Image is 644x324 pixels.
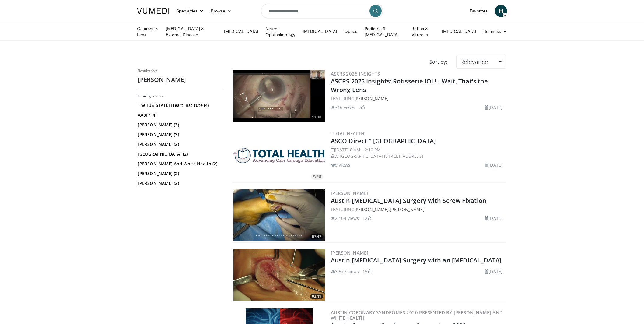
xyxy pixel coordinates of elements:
[485,162,502,168] li: [DATE]
[485,215,502,221] li: [DATE]
[138,151,222,157] a: [GEOGRAPHIC_DATA] (2)
[480,25,511,37] a: Business
[331,215,359,221] li: 2,104 views
[331,77,488,94] a: ASCRS 2025 Insights: Rotisserie IOL!…Wait, That’s the Wrong Lens
[390,206,424,212] a: [PERSON_NAME]
[331,250,368,256] a: [PERSON_NAME]
[466,5,491,17] a: Favorites
[425,55,452,69] div: Sort by:
[138,161,222,167] a: [PERSON_NAME] And White Health (2)
[233,148,325,163] a: EVENT
[233,189,325,241] img: 10b4ff7f-e200-48ec-85df-09b28fead5e6.300x170_q85_crop-smart_upscale.jpg
[460,58,488,66] span: Relevance
[138,76,223,84] h2: [PERSON_NAME]
[359,104,365,111] li: 7
[233,249,325,301] a: 03:19
[408,26,438,38] a: Retina & Vitreous
[299,25,341,37] a: [MEDICAL_DATA]
[310,234,323,239] span: 07:47
[354,206,389,212] a: [PERSON_NAME]
[138,69,223,73] p: Results for:
[138,180,222,186] a: [PERSON_NAME] (2)
[138,171,222,177] a: [PERSON_NAME] (2)
[313,175,321,179] small: EVENT
[310,114,323,120] span: 12:30
[331,268,359,275] li: 3,577 views
[138,94,223,99] h3: Filter by author:
[331,71,380,77] a: ASCRS 2025 Insights
[354,96,389,101] a: [PERSON_NAME]
[331,130,365,136] a: Total Health
[331,190,368,196] a: [PERSON_NAME]
[233,70,325,121] img: 5ae980af-743c-4d96-b653-dad8d2e81d53.300x170_q85_crop-smart_upscale.jpg
[138,141,222,147] a: [PERSON_NAME] (2)
[341,25,361,37] a: Optics
[138,122,222,128] a: [PERSON_NAME] (3)
[220,25,262,37] a: [MEDICAL_DATA]
[456,55,506,69] a: Relevance
[331,95,505,102] div: FEATURING
[262,26,299,38] a: Neuro-Ophthalmology
[133,26,162,38] a: Cataract & Lens
[331,137,436,145] a: ASCO Direct™ [GEOGRAPHIC_DATA]
[233,148,325,163] img: a945173b-4186-467c-b504-bfda4b0484ab.png.300x170_q85_autocrop_double_scale_upscale_version-0.2.png
[495,5,507,17] a: H
[233,249,325,301] img: 26a5c527-0117-43d3-95e0-c6e79c5f191c.300x170_q85_crop-smart_upscale.jpg
[438,25,480,37] a: [MEDICAL_DATA]
[362,215,371,221] li: 12
[233,189,325,241] a: 07:47
[162,26,220,38] a: [MEDICAL_DATA] & External Disease
[138,102,222,108] a: The [US_STATE] Heart Institute (4)
[261,4,383,18] input: Search topics, interventions
[331,256,502,264] a: Austin [MEDICAL_DATA] Surgery with an [MEDICAL_DATA]
[138,112,222,118] a: AABIP (4)
[362,268,371,275] li: 15
[310,294,323,299] span: 03:19
[331,146,505,159] div: [DATE] 8 AM - 2:10 PM W [GEOGRAPHIC_DATA] [STREET_ADDRESS]
[137,8,169,14] img: VuMedi Logo
[233,70,325,121] a: 12:30
[207,5,235,17] a: Browse
[485,268,502,275] li: [DATE]
[173,5,207,17] a: Specialties
[331,206,505,213] div: FEATURING ,
[331,162,350,168] li: 9 views
[331,196,486,205] a: Austin [MEDICAL_DATA] Surgery with Screw Fixation
[331,104,355,111] li: 716 views
[331,309,503,321] a: Austin Coronary Syndromes 2020 presented by [PERSON_NAME] and White Health
[138,132,222,138] a: [PERSON_NAME] (3)
[485,104,502,111] li: [DATE]
[361,26,408,38] a: Pediatric & [MEDICAL_DATA]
